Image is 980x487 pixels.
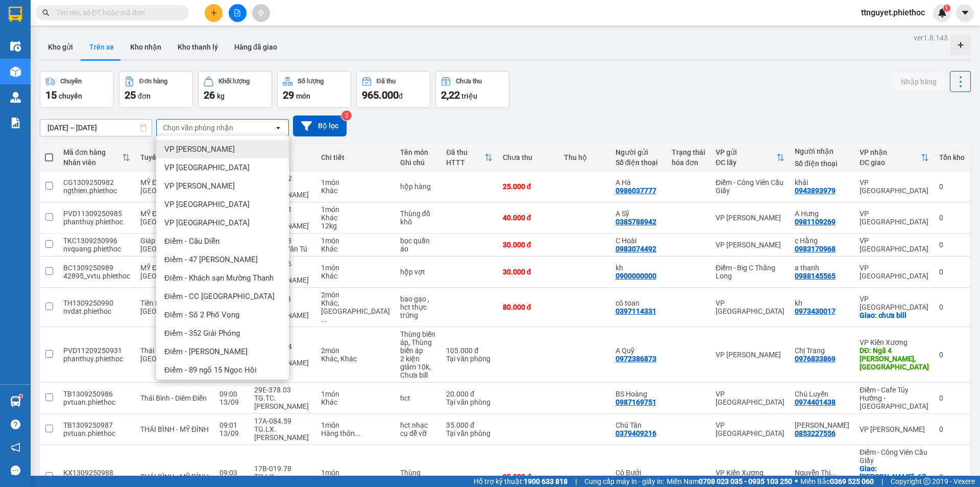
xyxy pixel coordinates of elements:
span: 25 [125,89,136,101]
button: Đơn hàng25đơn [119,71,193,108]
div: Chú Luyến [795,390,849,398]
div: 09:03 [219,469,244,477]
span: món [296,92,310,100]
div: 13/09 [219,429,244,437]
div: VP [GEOGRAPHIC_DATA] [860,178,929,195]
div: VP [GEOGRAPHIC_DATA] [860,210,929,226]
div: VP [GEOGRAPHIC_DATA] [716,299,785,315]
div: Khác [321,272,390,280]
div: 30.000 đ [503,268,554,276]
span: Tiền Hải - [GEOGRAPHIC_DATA] [140,299,209,315]
span: ... [355,429,361,437]
div: VP Kiến Xương [860,338,929,346]
div: 0 [939,425,965,433]
span: đơn [138,92,151,100]
div: Thế Anh [795,421,849,429]
img: warehouse-icon [10,396,21,407]
img: warehouse-icon [10,92,21,103]
div: 0 [939,473,965,481]
div: Tại văn phòng [446,355,492,363]
span: file-add [234,9,241,16]
span: copyright [923,478,930,485]
sup: 2 [341,110,352,121]
span: Hỗ trợ kỹ thuật: [474,476,568,487]
div: ĐC giao [860,158,921,167]
div: 0385788942 [616,218,656,226]
span: Điểm - 47 [PERSON_NAME] [164,254,258,265]
div: Chưa thu [456,78,482,85]
span: ... [830,469,837,477]
div: 0 [939,351,965,359]
span: VP [PERSON_NAME] [164,181,235,191]
div: Điểm - Big C Thăng Long [716,264,785,280]
div: 0 [939,214,965,222]
div: 2 món [321,346,390,355]
div: Thu hộ [564,153,605,161]
div: Điểm - Cafe Túy Hường - [GEOGRAPHIC_DATA] [860,386,929,410]
div: C Hoài [616,237,661,245]
div: bao gạo , hct thực trứng [400,295,436,319]
strong: 1900 633 818 [524,477,568,485]
span: đ [399,92,403,100]
div: 0900000000 [616,272,656,280]
button: Chuyến15chuyến [40,71,114,108]
span: THÁI BÌNH - MỸ ĐÌNH [140,473,209,481]
div: khải [795,178,849,187]
div: Tại văn phòng [446,398,492,406]
span: Thái Bình - [GEOGRAPHIC_DATA] [140,346,209,363]
th: Toggle SortBy [441,144,497,171]
span: question-circle [11,420,20,429]
div: Chi tiết [321,153,390,161]
div: 0973430017 [795,307,836,315]
div: VP [PERSON_NAME] [716,241,785,249]
div: VP gửi [716,148,776,156]
img: warehouse-icon [10,66,21,77]
div: BS Hoàng [616,390,661,398]
div: 0 [939,182,965,191]
div: Người nhận [795,147,849,155]
div: VP [PERSON_NAME] [716,214,785,222]
div: Người gửi [616,148,661,156]
div: 13/09 [219,398,244,406]
span: plus [210,9,217,16]
div: TG.TC.[PERSON_NAME] [254,394,311,410]
div: Khác, Khác [321,355,390,363]
div: a thanh [795,264,849,272]
span: Điểm - [PERSON_NAME] [164,346,248,357]
div: VP Kiến Xương [716,469,785,477]
span: VP [GEOGRAPHIC_DATA] [164,199,250,210]
div: HTTT [446,158,484,167]
div: 1 món [321,390,390,398]
th: Toggle SortBy [58,144,135,171]
div: Đơn hàng [139,78,167,85]
div: VP [GEOGRAPHIC_DATA] [716,421,785,437]
div: A Hưng [795,210,849,218]
div: Tại văn phòng [446,429,492,437]
div: 17B-019.78 [254,465,311,473]
div: 95.000 đ [503,473,554,481]
button: caret-down [956,4,974,22]
div: 2 món [321,291,390,299]
div: 0853227556 [795,429,836,437]
div: hct [400,394,436,402]
div: 105.000 đ [446,346,492,355]
div: pvtuan.phiethoc [63,429,130,437]
button: aim [252,4,270,22]
div: 0 [939,241,965,249]
button: Chưa thu2,22 triệu [435,71,509,108]
div: 0981109269 [795,218,836,226]
img: warehouse-icon [10,41,21,52]
div: kh [795,299,849,307]
div: 0379409216 [616,429,656,437]
span: THÁI BÌNH - MỸ ĐÌNH [140,425,209,433]
div: Giao: chưa bill [860,311,929,319]
div: Khác [321,187,390,195]
div: 30.000 đ [503,241,554,249]
div: cô toan [616,299,661,307]
span: caret-down [961,8,970,17]
span: search [42,9,50,16]
div: Khác [321,245,390,253]
button: plus [205,4,223,22]
div: TH1309250990 [63,299,130,307]
span: MỸ ĐÌNH - [GEOGRAPHIC_DATA] [140,210,209,226]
